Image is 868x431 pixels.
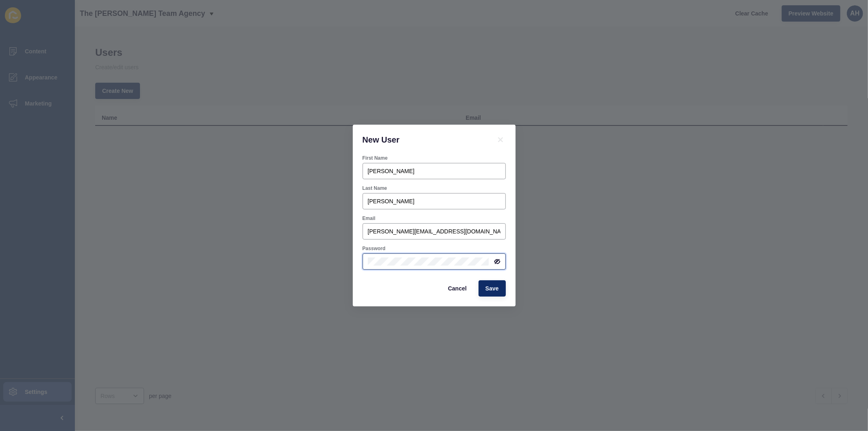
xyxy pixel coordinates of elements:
[479,280,506,297] button: Save
[363,185,387,191] label: Last Name
[363,215,376,222] label: Email
[363,245,386,252] label: Password
[441,280,474,297] button: Cancel
[363,155,388,161] label: First Name
[448,284,467,292] span: Cancel
[485,284,499,292] span: Save
[363,134,485,145] h1: New User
